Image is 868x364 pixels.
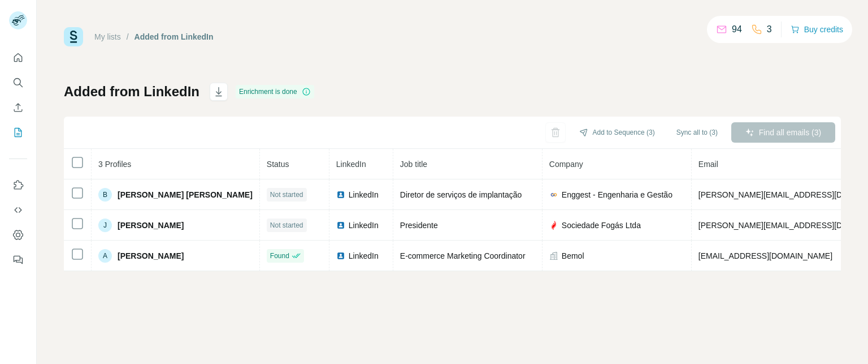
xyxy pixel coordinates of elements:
span: Diretor de serviços de implantação [400,190,522,199]
span: E-commerce Marketing Coordinator [400,251,526,260]
span: LinkedIn [336,160,366,169]
span: [EMAIL_ADDRESS][DOMAIN_NAME] [698,251,832,260]
span: Status [267,160,289,169]
p: 3 [767,23,772,36]
button: Buy credits [791,22,843,37]
span: [PERSON_NAME] [118,250,184,262]
p: 94 [732,23,742,36]
div: B [98,188,112,202]
button: My lists [9,122,27,143]
button: Search [9,72,27,93]
img: company-logo [549,221,558,230]
span: Sociedade Fogás Ltda [562,220,641,231]
img: LinkedIn logo [336,251,345,260]
button: Enrich CSV [9,97,27,118]
span: LinkedIn [349,189,379,200]
span: Found [270,251,289,261]
h1: Added from LinkedIn [64,83,199,101]
button: Use Surfe API [9,200,27,220]
div: J [98,219,112,232]
span: Company [549,160,583,169]
button: Dashboard [9,225,27,245]
span: 3 Profiles [98,160,131,169]
div: Enrichment is done [236,85,314,99]
button: Feedback [9,250,27,270]
span: Enggest - Engenharia e Gestão [562,189,672,200]
span: Sync all to (3) [676,127,718,138]
span: Not started [270,190,303,200]
img: LinkedIn logo [336,221,345,230]
span: [PERSON_NAME] [118,220,184,231]
li: / [127,31,129,42]
span: [PERSON_NAME] [PERSON_NAME] [118,189,253,200]
div: Added from LinkedIn [134,31,214,42]
span: Job title [400,160,427,169]
span: Email [698,160,718,169]
button: Add to Sequence (3) [571,124,663,141]
button: Quick start [9,48,27,68]
span: LinkedIn [349,220,379,231]
span: Not started [270,220,303,230]
img: company-logo [549,190,558,199]
img: Surfe Logo [64,27,83,46]
span: Presidente [400,221,438,230]
button: Sync all to (3) [669,124,726,141]
span: Bemol [562,250,584,262]
div: A [98,249,112,263]
img: LinkedIn logo [336,190,345,199]
button: Use Surfe on LinkedIn [9,175,27,195]
span: LinkedIn [349,250,379,262]
a: My lists [94,32,121,41]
